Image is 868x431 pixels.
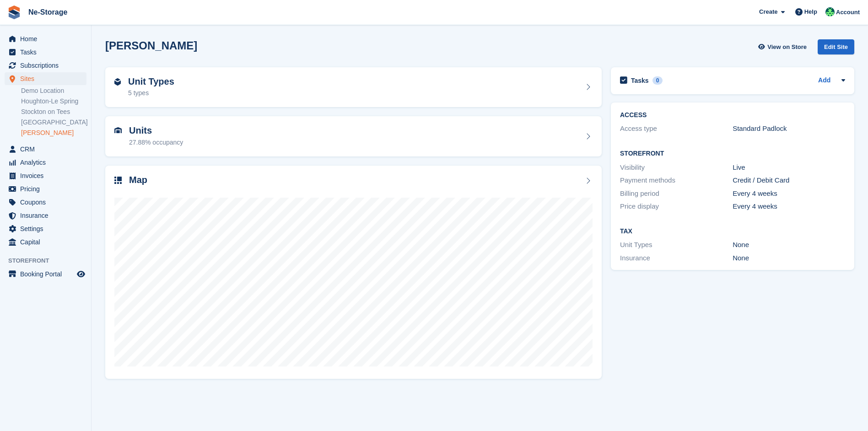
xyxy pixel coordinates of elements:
[620,175,733,186] div: Payment methods
[20,32,75,45] span: Home
[733,201,845,212] div: Every 4 weeks
[20,169,75,182] span: Invoices
[20,209,75,222] span: Insurance
[5,196,86,209] a: menu
[5,59,86,72] a: menu
[20,46,75,59] span: Tasks
[733,189,845,199] div: Every 4 weeks
[8,256,91,265] span: Storefront
[5,183,86,195] a: menu
[20,196,75,209] span: Coupons
[105,39,197,52] h2: [PERSON_NAME]
[20,222,75,235] span: Settings
[20,236,75,248] span: Capital
[5,209,86,222] a: menu
[5,222,86,235] a: menu
[20,183,75,195] span: Pricing
[733,240,845,250] div: None
[620,112,845,119] h2: ACCESS
[21,118,86,127] a: [GEOGRAPHIC_DATA]
[5,143,86,156] a: menu
[20,59,75,72] span: Subscriptions
[5,268,86,280] a: menu
[5,46,86,59] a: menu
[767,43,807,52] span: View on Store
[20,143,75,156] span: CRM
[21,97,86,106] a: Houghton-Le Spring
[105,166,602,379] a: Map
[804,7,817,16] span: Help
[818,39,854,54] div: Edit Site
[5,169,86,182] a: menu
[105,116,602,156] a: Units 27.88% occupancy
[733,124,845,134] div: Standard Padlock
[620,240,733,250] div: Unit Types
[128,76,174,87] h2: Unit Types
[5,156,86,169] a: menu
[129,125,183,136] h2: Units
[733,175,845,186] div: Credit / Debit Card
[620,253,733,264] div: Insurance
[620,124,733,134] div: Access type
[75,269,86,280] a: Preview store
[620,162,733,173] div: Visibility
[105,67,602,108] a: Unit Types 5 types
[825,7,835,16] img: Jay Johal
[5,72,86,85] a: menu
[25,5,71,20] a: Ne-Storage
[757,39,810,54] a: View on Store
[836,8,860,17] span: Account
[21,108,86,116] a: Stockton on Tees
[759,7,777,16] span: Create
[20,156,75,169] span: Analytics
[733,162,845,173] div: Live
[620,150,845,157] h2: Storefront
[114,78,121,86] img: unit-type-icn-2b2737a686de81e16bb02015468b77c625bbabd49415b5ef34ead5e3b44a266d.svg
[818,39,854,58] a: Edit Site
[128,88,174,98] div: 5 types
[20,268,75,280] span: Booking Portal
[818,75,830,86] a: Add
[631,76,649,85] h2: Tasks
[620,228,845,235] h2: Tax
[620,201,733,212] div: Price display
[20,72,75,85] span: Sites
[733,253,845,264] div: None
[5,236,86,248] a: menu
[620,189,733,199] div: Billing period
[7,5,21,19] img: stora-icon-8386f47178a22dfd0bd8f6a31ec36ba5ce8667c1dd55bd0f319d3a0aa187defe.svg
[21,129,86,137] a: [PERSON_NAME]
[129,175,147,185] h2: Map
[21,86,86,95] a: Demo Location
[5,32,86,45] a: menu
[114,177,122,184] img: map-icn-33ee37083ee616e46c38cad1a60f524a97daa1e2b2c8c0bc3eb3415660979fc1.svg
[652,76,663,85] div: 0
[114,127,122,134] img: unit-icn-7be61d7bf1b0ce9d3e12c5938cc71ed9869f7b940bace4675aadf7bd6d80202e.svg
[129,138,183,147] div: 27.88% occupancy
